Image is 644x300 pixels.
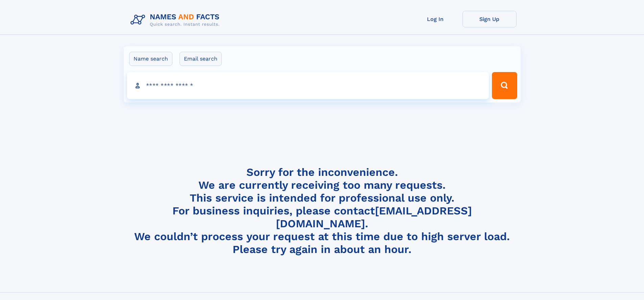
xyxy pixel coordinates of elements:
[180,52,222,66] label: Email search
[462,11,517,27] a: Sign Up
[408,11,462,27] a: Log In
[276,204,472,230] a: [EMAIL_ADDRESS][DOMAIN_NAME]
[128,11,225,29] img: Logo Names and Facts
[127,72,489,99] input: search input
[492,72,517,99] button: Search Button
[129,52,172,66] label: Name search
[128,166,517,256] h4: Sorry for the inconvenience. We are currently receiving too many requests. This service is intend...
